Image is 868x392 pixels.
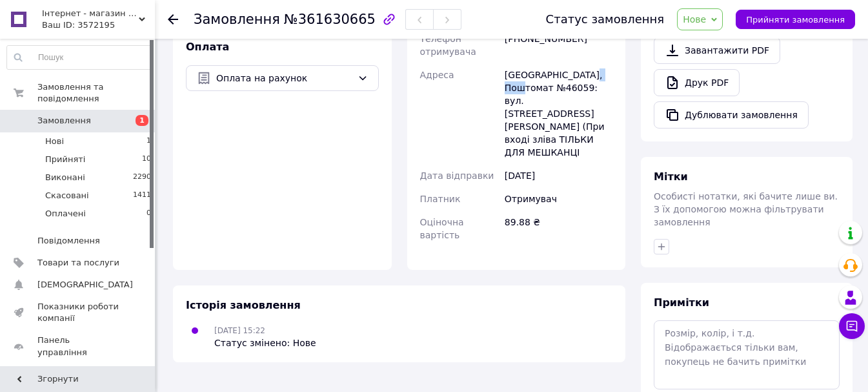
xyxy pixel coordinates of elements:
[133,172,151,183] span: 2290
[146,136,151,147] span: 1
[736,10,855,29] button: Прийняти замовлення
[7,46,152,69] input: Пошук
[216,71,352,85] span: Оплата на рахунок
[42,8,139,19] span: Інтернет - магазин foodsales.com.ua
[502,63,615,164] div: [GEOGRAPHIC_DATA], Поштомат №46059: вул. [STREET_ADDRESS][PERSON_NAME] (При вході зліва ТІЛЬКИ ДЛ...
[37,257,119,269] span: Товари та послуги
[42,19,155,31] div: Ваш ID: 3572195
[136,115,148,126] span: 1
[654,170,688,183] span: Мітки
[654,101,809,129] button: Дублювати замовлення
[683,14,706,25] span: Нове
[546,13,665,26] div: Статус замовлення
[502,187,615,211] div: Отримувач
[420,217,464,240] span: Оціночна вартість
[37,115,91,127] span: Замовлення
[420,34,476,57] span: Телефон отримувача
[654,37,780,64] a: Завантажити PDF
[37,301,119,324] span: Показники роботи компанії
[654,191,838,227] span: Особисті нотатки, які бачите лише ви. З їх допомогою можна фільтрувати замовлення
[45,136,64,147] span: Нові
[45,190,89,201] span: Скасовані
[133,190,151,201] span: 1411
[420,170,494,181] span: Дата відправки
[214,326,265,335] span: [DATE] 15:22
[186,299,301,311] span: Історія замовлення
[654,296,709,309] span: Примітки
[420,70,454,80] span: Адреса
[214,336,316,349] div: Статус змінено: Нове
[142,154,151,165] span: 10
[45,172,85,183] span: Виконані
[194,12,280,27] span: Замовлення
[186,41,229,53] span: Оплата
[168,13,178,26] div: Повернутися назад
[654,69,740,96] a: Друк PDF
[37,335,119,358] span: Панель управління
[37,235,100,247] span: Повідомлення
[746,15,845,25] span: Прийняти замовлення
[37,81,155,105] span: Замовлення та повідомлення
[37,279,133,291] span: [DEMOGRAPHIC_DATA]
[45,154,85,165] span: Прийняті
[502,211,615,247] div: 89.88 ₴
[502,27,615,63] div: [PHONE_NUMBER]
[420,194,461,204] span: Платник
[839,313,865,339] button: Чат з покупцем
[146,208,151,220] span: 0
[284,12,376,27] span: №361630665
[502,164,615,187] div: [DATE]
[45,208,86,220] span: Оплачені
